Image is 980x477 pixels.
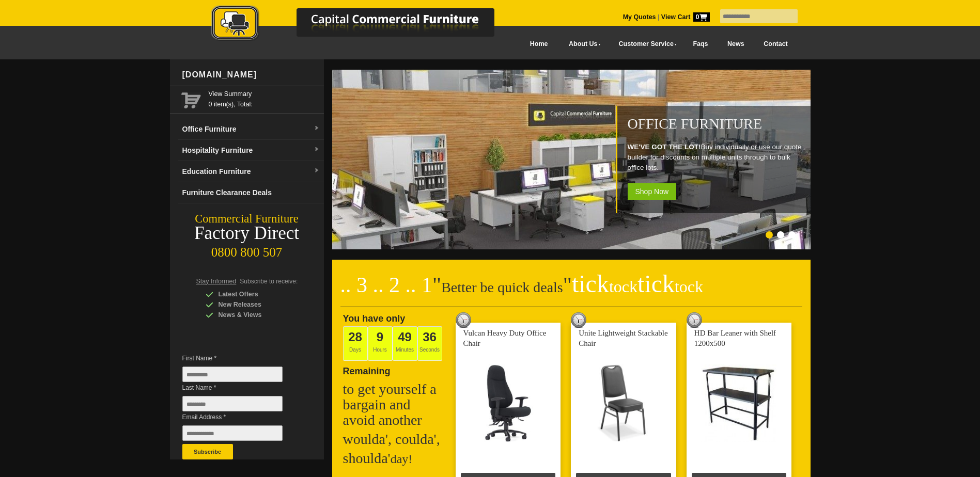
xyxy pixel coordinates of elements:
[182,367,283,382] input: First Name *
[628,116,805,132] h1: Office Furniture
[563,273,703,297] span: "
[332,244,813,251] a: Office Furniture WE'VE GOT THE LOT!Buy individually or use our quote builder for discounts on mul...
[609,277,637,296] span: tock
[343,432,446,447] h2: woulda', coulda',
[391,452,413,466] span: day!
[693,12,710,22] span: 0
[368,326,393,361] span: Hours
[178,119,324,140] a: Office Furnituredropdown
[628,142,805,173] p: Buy individually or use our quote builder for discounts on multiple units through to bulk office ...
[196,278,237,285] span: Stay Informed
[456,312,471,328] img: tick tock deal clock
[314,125,320,132] img: dropdown
[675,277,703,296] span: tock
[687,312,702,328] img: tick tock deal clock
[170,212,324,226] div: Commercial Furniture
[788,231,796,239] li: Page dot 3
[182,353,298,363] span: First Name *
[348,330,362,344] span: 28
[623,13,656,21] a: My Quotes
[423,330,437,344] span: 36
[314,147,320,153] img: dropdown
[377,330,383,344] span: 9
[178,140,324,161] a: Hospitality Furnituredropdown
[417,326,442,361] span: Seconds
[314,168,320,174] img: dropdown
[182,383,298,393] span: Last Name *
[766,231,773,239] li: Page dot 1
[343,381,446,428] h2: to get yourself a bargain and avoid another
[206,289,304,299] div: Latest Offers
[183,5,545,43] img: Capital Commercial Furniture Logo
[182,396,283,411] input: Last Name *
[572,270,703,297] span: tick tick
[209,89,320,108] span: 0 item(s), Total:
[182,444,233,459] button: Subscribe
[240,278,298,285] span: Subscribe to receive:
[432,273,441,297] span: "
[183,5,545,46] a: Capital Commercial Furniture Logo
[209,89,320,99] a: View Summary
[343,313,406,324] span: You have only
[754,33,797,56] a: Contact
[178,182,324,203] a: Furniture Clearance Deals
[628,183,677,200] span: Shop Now
[182,412,298,422] span: Email Address *
[343,326,368,361] span: Days
[206,310,304,320] div: News & Views
[178,161,324,182] a: Education Furnituredropdown
[343,451,446,467] h2: shoulda'
[718,33,754,56] a: News
[398,330,412,344] span: 49
[340,273,433,297] span: .. 3 .. 2 .. 1
[683,33,718,56] a: Faqs
[206,299,304,310] div: New Releases
[571,312,586,328] img: tick tock deal clock
[182,425,283,441] input: Email Address *
[170,240,324,260] div: 0800 800 507
[340,276,802,307] h2: Better be quick deals
[607,33,683,56] a: Customer Service
[343,362,391,376] span: Remaining
[178,59,324,90] div: [DOMAIN_NAME]
[332,70,813,249] img: Office Furniture
[661,13,710,21] strong: View Cart
[393,326,417,361] span: Minutes
[557,33,607,56] a: About Us
[557,56,609,73] a: Testimonials
[659,13,709,21] a: View Cart0
[170,226,324,241] div: Factory Direct
[628,143,701,151] strong: WE'VE GOT THE LOT!
[777,231,784,239] li: Page dot 2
